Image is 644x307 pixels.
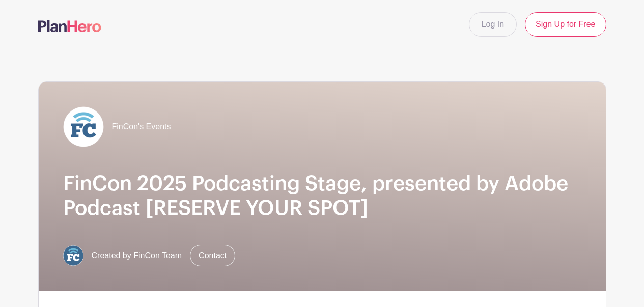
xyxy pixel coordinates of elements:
[190,245,235,266] a: Contact
[38,20,101,32] img: logo-507f7623f17ff9eddc593b1ce0a138ce2505c220e1c5a4e2b4648c50719b7d32.svg
[63,106,104,147] img: FC%20circle_white.png
[525,12,606,37] a: Sign Up for Free
[112,121,171,133] span: FinCon's Events
[63,172,581,220] h1: FinCon 2025 Podcasting Stage, presented by Adobe Podcast [RESERVE YOUR SPOT]
[63,245,83,266] img: FC%20circle.png
[92,249,182,262] span: Created by FinCon Team
[469,12,517,37] a: Log In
